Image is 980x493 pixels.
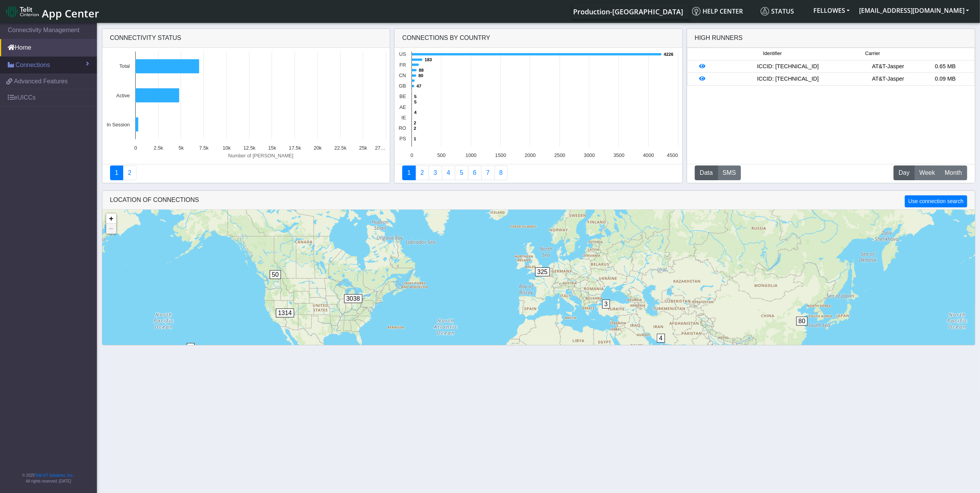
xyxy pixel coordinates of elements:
a: Carrier [415,165,429,180]
div: AT&T-Jasper [859,75,917,83]
button: Day [894,165,915,180]
text: 47 [417,84,421,88]
text: 22.5k [334,145,346,151]
text: 5 [414,94,417,99]
text: Number of [PERSON_NAME] [228,153,293,159]
img: knowledge.svg [692,7,701,16]
text: CN [399,72,406,78]
text: 4000 [643,152,654,158]
text: 10k [222,145,231,151]
span: 3 [602,300,610,309]
a: Connections By Country [402,165,416,180]
text: 500 [437,152,446,158]
nav: Summary paging [402,165,675,180]
text: Active [116,93,130,98]
span: 2 [187,343,195,352]
button: Week [914,165,940,180]
a: Your current platform instance [573,3,683,19]
text: 2500 [555,152,565,158]
text: RO [399,125,406,131]
text: BE [400,93,406,99]
text: 2000 [525,152,536,158]
text: 3000 [584,152,595,158]
a: App Center [6,3,98,20]
a: Telit IoT Solutions, Inc. [35,473,74,477]
div: ICCID: [TECHNICAL_ID] [716,75,859,83]
span: 4 [657,334,665,343]
span: 3038 [344,294,363,303]
text: 15k [268,145,276,151]
text: PS [400,136,406,141]
text: 27… [375,145,385,151]
span: 80 [796,317,808,326]
text: 17.5k [289,145,301,151]
text: AE [400,104,406,110]
span: Month [945,168,962,178]
button: FELLOWES [809,3,854,17]
span: Day [899,168,909,178]
img: logo-telit-cinterion-gw-new.png [6,5,39,18]
nav: Summary paging [110,165,382,180]
span: 50 [270,270,281,279]
text: 1500 [495,152,506,158]
a: Connectivity status [110,165,124,180]
text: 4500 [667,152,678,158]
text: 5k [178,145,184,151]
div: 0.09 MB [917,75,974,83]
text: 4 [414,110,417,115]
div: Connectivity status [102,29,390,48]
a: Connections By Carrier [442,165,455,180]
span: 1314 [276,309,295,317]
a: Zoom out [106,224,116,234]
span: Help center [692,7,743,16]
text: 0 [134,145,137,151]
a: Status [758,3,809,19]
a: Not Connected for 30 days [494,165,508,180]
text: Total [119,63,129,69]
text: 183 [425,57,432,62]
span: 325 [535,267,550,276]
img: status.svg [761,7,769,16]
a: 14 Days Trend [468,165,482,180]
span: Week [919,168,935,178]
text: 2 [414,126,416,131]
text: In Session [107,122,130,128]
text: 5 [414,100,417,104]
div: High Runners [695,33,743,43]
text: 25k [359,145,367,151]
text: FR [400,62,406,68]
span: Advanced Features [14,77,68,86]
div: LOCATION OF CONNECTIONS [102,191,975,210]
button: Data [695,165,718,180]
text: 12.5k [243,145,255,151]
a: Help center [689,3,758,19]
text: 2 [414,121,416,125]
a: Zero Session [481,165,495,180]
span: Status [761,7,794,16]
text: 1000 [466,152,477,158]
div: 4 [657,334,665,357]
span: Connections [16,60,50,70]
text: 88 [419,68,424,72]
div: 0.65 MB [917,62,974,71]
text: GB [399,83,406,89]
text: 0 [411,152,413,158]
a: Usage per Country [429,165,442,180]
button: Use connection search [905,195,967,207]
div: ICCID: [TECHNICAL_ID] [716,62,859,71]
button: [EMAIL_ADDRESS][DOMAIN_NAME] [854,3,974,17]
a: Usage by Carrier [455,165,468,180]
span: Production-[GEOGRAPHIC_DATA] [573,7,683,16]
a: Zoom in [106,214,116,224]
span: App Center [42,6,99,21]
div: Connections By Country [394,29,682,48]
text: 7.5k [199,145,209,151]
span: Identifier [763,50,782,57]
text: 4226 [664,52,673,57]
text: IE [401,115,406,121]
text: 2.5k [153,145,163,151]
a: Deployment status [123,165,136,180]
text: 3500 [613,152,624,158]
text: 1 [414,136,416,141]
span: Carrier [865,50,880,57]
